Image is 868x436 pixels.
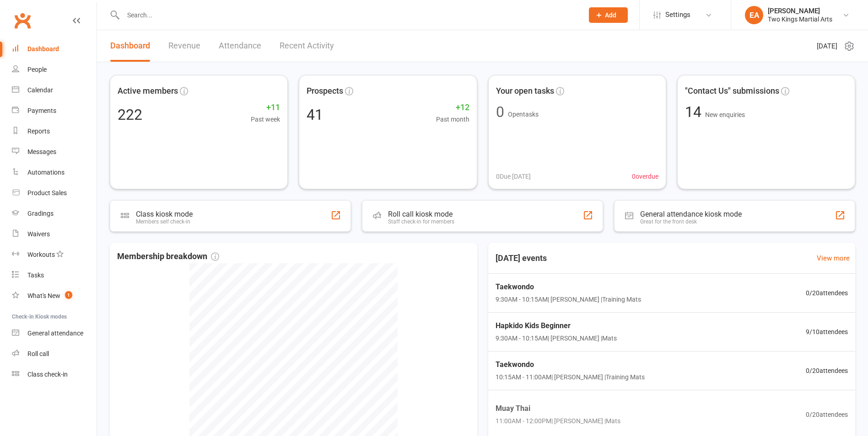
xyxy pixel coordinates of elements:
[665,5,690,25] span: Settings
[12,323,97,344] a: General attendance kiosk mode
[118,85,178,98] span: Active members
[12,121,97,142] a: Reports
[768,7,832,15] div: [PERSON_NAME]
[496,372,645,382] span: 10:15AM - 11:00AM | [PERSON_NAME] | Training Mats
[27,251,55,258] div: Workouts
[806,327,848,337] span: 9 / 10 attendees
[508,111,539,118] span: Open tasks
[307,85,343,98] span: Prospects
[27,107,56,114] div: Payments
[27,350,49,357] div: Roll call
[496,85,554,98] span: Your open tasks
[12,142,97,162] a: Messages
[589,7,628,23] button: Add
[251,114,280,124] span: Past week
[496,281,641,293] span: Taekwondo
[817,253,850,264] a: View more
[118,107,142,122] div: 222
[496,403,620,415] span: Muay Thai
[11,9,34,32] a: Clubworx
[110,30,150,62] a: Dashboard
[27,371,68,378] div: Class check-in
[806,409,848,420] span: 0 / 20 attendees
[640,218,742,225] div: Great for the front desk
[436,114,469,124] span: Past month
[488,250,554,266] h3: [DATE] events
[685,103,705,121] span: 14
[12,203,97,224] a: Gradings
[12,286,97,306] a: What's New1
[27,66,47,73] div: People
[27,148,56,155] div: Messages
[12,80,97,101] a: Calendar
[640,210,742,218] div: General attendance kiosk mode
[496,416,620,426] span: 11:00AM - 12:00PM | [PERSON_NAME] | Mats
[136,210,193,218] div: Class kiosk mode
[219,30,261,62] a: Attendance
[388,218,454,225] div: Staff check-in for members
[388,210,454,218] div: Roll call kiosk mode
[817,41,837,52] span: [DATE]
[27,86,53,94] div: Calendar
[806,366,848,376] span: 0 / 20 attendees
[496,171,531,181] span: 0 Due [DATE]
[27,292,60,299] div: What's New
[307,107,323,122] div: 41
[12,183,97,203] a: Product Sales
[136,218,193,225] div: Members self check-in
[496,105,504,119] div: 0
[117,250,219,263] span: Membership breakdown
[120,9,577,21] input: Search...
[605,11,616,19] span: Add
[745,6,763,24] div: EA
[280,30,334,62] a: Recent Activity
[496,294,641,304] span: 9:30AM - 10:15AM | [PERSON_NAME] | Training Mats
[168,30,200,62] a: Revenue
[251,101,280,114] span: +11
[12,39,97,59] a: Dashboard
[12,224,97,245] a: Waivers
[27,128,50,135] div: Reports
[27,230,50,238] div: Waivers
[27,45,59,53] div: Dashboard
[27,271,44,279] div: Tasks
[632,171,658,181] span: 0 overdue
[496,320,617,332] span: Hapkido Kids Beginner
[705,111,745,118] span: New enquiries
[12,59,97,80] a: People
[27,210,54,217] div: Gradings
[496,359,645,371] span: Taekwondo
[496,333,617,343] span: 9:30AM - 10:15AM | [PERSON_NAME] | Mats
[12,265,97,286] a: Tasks
[12,364,97,385] a: Class kiosk mode
[685,85,779,98] span: "Contact Us" submissions
[27,189,67,197] div: Product Sales
[436,101,469,114] span: +12
[65,291,72,299] span: 1
[12,344,97,364] a: Roll call
[12,162,97,183] a: Automations
[27,169,65,176] div: Automations
[27,330,83,337] div: General attendance
[12,101,97,121] a: Payments
[12,245,97,265] a: Workouts
[768,15,832,23] div: Two Kings Martial Arts
[806,288,848,298] span: 0 / 20 attendees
